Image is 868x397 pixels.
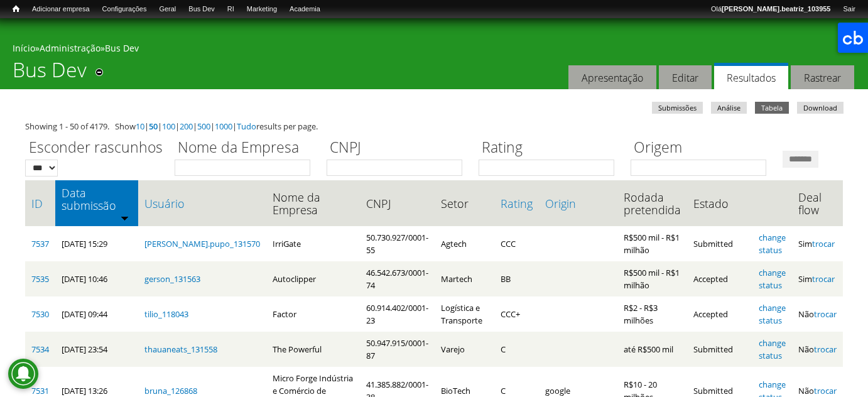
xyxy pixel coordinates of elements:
[55,261,138,296] td: [DATE] 10:46
[31,344,49,355] a: 7534
[215,121,232,132] a: 1000
[812,273,835,285] a: trocar
[494,296,539,332] td: CCC+
[55,296,138,332] td: [DATE] 09:44
[814,385,837,396] a: trocar
[797,102,844,114] a: Download
[13,58,87,89] h1: Bus Dev
[814,308,837,320] a: trocar
[652,102,703,114] a: Submissões
[759,337,786,361] a: change status
[759,267,786,291] a: change status
[62,187,132,212] a: Data submissão
[705,3,837,16] a: Olá[PERSON_NAME].beatriz_103955
[55,226,138,261] td: [DATE] 15:29
[144,385,197,396] a: bruna_126868
[617,296,687,332] td: R$2 - R$3 milhões
[266,261,359,296] td: Autoclipper
[435,226,494,261] td: Agtech
[360,296,435,332] td: 60.914.402/0001-23
[687,261,752,296] td: Accepted
[714,63,788,90] a: Resultados
[494,261,539,296] td: BB
[687,180,752,226] th: Estado
[221,3,241,16] a: RI
[25,137,166,160] label: Esconder rascunhos
[144,273,200,285] a: gerson_131563
[568,65,656,90] a: Apresentação
[792,332,843,367] td: Não
[237,121,256,132] a: Tudo
[31,273,49,285] a: 7535
[283,3,327,16] a: Academia
[360,261,435,296] td: 46.542.673/0001-74
[501,197,533,210] a: Rating
[6,3,26,15] a: Início
[136,121,144,132] a: 10
[545,197,610,210] a: Origin
[13,4,19,13] span: Início
[40,42,100,54] a: Administração
[435,332,494,367] td: Varejo
[711,102,747,114] a: Análise
[31,308,49,320] a: 7530
[96,3,153,16] a: Configurações
[687,226,752,261] td: Submitted
[792,296,843,332] td: Não
[13,42,855,58] div: » »
[266,332,359,367] td: The Powerful
[105,42,139,54] a: Bus Dev
[792,261,843,296] td: Sim
[26,3,96,16] a: Adicionar empresa
[182,3,221,16] a: Bus Dev
[144,308,188,320] a: tilio_118043
[266,296,359,332] td: Factor
[360,180,435,226] th: CNPJ
[792,180,843,226] th: Deal flow
[755,102,789,114] a: Tabela
[791,65,854,90] a: Rastrear
[31,197,49,210] a: ID
[479,137,622,160] label: Rating
[266,180,359,226] th: Nome da Empresa
[153,3,182,16] a: Geral
[144,197,260,210] a: Usuário
[494,332,539,367] td: C
[180,121,193,132] a: 200
[241,3,283,16] a: Marketing
[617,226,687,261] td: R$500 mil - R$1 milhão
[759,232,786,256] a: change status
[25,120,843,133] div: Showing 1 - 50 of 4179. Show | | | | | | results per page.
[31,238,49,249] a: 7537
[144,344,217,355] a: thauaneats_131558
[722,5,830,13] strong: [PERSON_NAME].beatriz_103955
[55,332,138,367] td: [DATE] 23:54
[792,226,843,261] td: Sim
[13,42,35,54] a: Início
[759,302,786,326] a: change status
[435,296,494,332] td: Logística e Transporte
[617,180,687,226] th: Rodada pretendida
[149,121,158,132] a: 50
[435,261,494,296] td: Martech
[631,137,774,160] label: Origem
[162,121,175,132] a: 100
[175,137,318,160] label: Nome da Empresa
[360,332,435,367] td: 50.947.915/0001-87
[617,261,687,296] td: R$500 mil - R$1 milhão
[494,226,539,261] td: CCC
[659,65,712,90] a: Editar
[266,226,359,261] td: IrriGate
[435,180,494,226] th: Setor
[837,3,862,16] a: Sair
[360,226,435,261] td: 50.730.927/0001-55
[31,385,49,396] a: 7531
[617,332,687,367] td: até R$500 mil
[814,344,837,355] a: trocar
[327,137,470,160] label: CNPJ
[197,121,210,132] a: 500
[144,238,260,249] a: [PERSON_NAME].pupo_131570
[121,214,129,222] img: ordem crescente
[687,296,752,332] td: Accepted
[687,332,752,367] td: Submitted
